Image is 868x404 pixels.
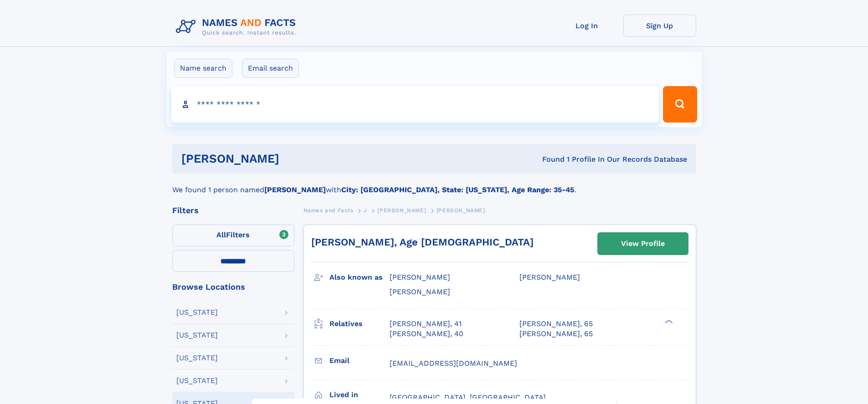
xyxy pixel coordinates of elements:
a: Log In [550,15,623,37]
span: [EMAIL_ADDRESS][DOMAIN_NAME] [390,359,517,368]
a: [PERSON_NAME], 41 [390,319,462,329]
div: Filters [172,206,294,215]
div: [US_STATE] [176,332,218,339]
div: We found 1 person named with . [172,174,696,195]
button: Search Button [663,86,697,123]
div: ❯ [663,318,673,324]
span: All [216,230,226,239]
div: View Profile [621,233,665,254]
div: Found 1 Profile In Our Records Database [411,154,687,164]
img: Logo Names and Facts [172,15,303,39]
a: Sign Up [623,15,696,37]
a: [PERSON_NAME], 40 [390,329,463,339]
h3: Email [329,353,390,368]
div: [US_STATE] [176,309,218,316]
a: [PERSON_NAME], 65 [519,319,593,329]
span: [PERSON_NAME] [390,273,450,281]
div: [US_STATE] [176,354,218,362]
h3: Relatives [329,316,390,332]
label: Name search [174,59,232,78]
span: [GEOGRAPHIC_DATA], [GEOGRAPHIC_DATA] [390,393,546,402]
h3: Also known as [329,270,390,285]
span: [PERSON_NAME] [390,287,450,296]
a: View Profile [598,233,688,255]
span: [PERSON_NAME] [377,207,426,214]
span: [PERSON_NAME] [437,207,485,214]
a: J [364,205,367,216]
label: Email search [242,59,299,78]
b: City: [GEOGRAPHIC_DATA], State: [US_STATE], Age Range: 35-45 [341,185,574,194]
h3: Lived in [329,387,390,403]
b: [PERSON_NAME] [264,185,326,194]
span: [PERSON_NAME] [519,273,580,281]
label: Filters [172,225,294,246]
input: search input [171,86,659,123]
a: [PERSON_NAME] [377,205,426,216]
a: Names and Facts [303,205,354,216]
h1: [PERSON_NAME] [181,153,411,164]
div: Browse Locations [172,283,294,291]
a: [PERSON_NAME], Age [DEMOGRAPHIC_DATA] [311,236,534,248]
div: [US_STATE] [176,377,218,384]
span: J [364,207,367,214]
a: [PERSON_NAME], 65 [519,329,593,339]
